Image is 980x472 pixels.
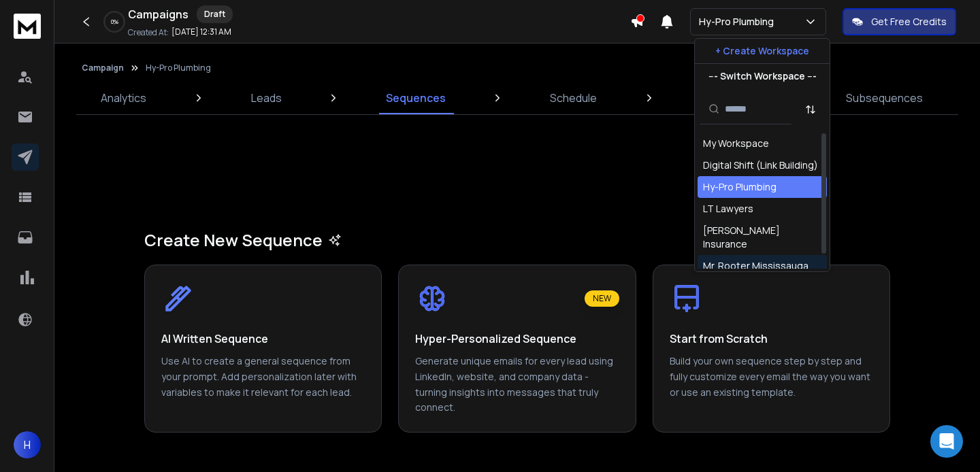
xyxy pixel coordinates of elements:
[703,224,821,251] div: [PERSON_NAME] Insurance
[670,332,768,345] h3: Start from Scratch
[14,431,41,458] button: H
[161,354,365,416] p: Use AI to create a general sequence from your prompt. Add personalization later with variables to...
[161,332,268,345] h3: AI Written Sequence
[251,90,282,106] p: Leads
[197,5,233,23] div: Draft
[703,137,769,150] div: My Workspace
[843,8,956,35] button: Get Free Credits
[542,82,605,114] a: Schedule
[146,63,211,73] p: Hy-Pro Plumbing
[838,82,931,114] a: Subsequences
[101,90,146,106] p: Analytics
[171,27,231,37] p: [DATE] 12:31 AM
[93,82,154,114] a: Analytics
[128,6,189,22] h1: Campaigns
[930,425,963,458] div: Open Intercom Messenger
[871,15,947,29] p: Get Free Credits
[550,90,597,106] p: Schedule
[703,202,753,216] div: LT Lawyers
[846,90,923,106] p: Subsequences
[128,27,169,38] p: Created At:
[585,290,619,307] div: NEW
[693,82,749,114] a: Options
[708,69,817,83] p: --- Switch Workspace ---
[378,82,454,114] a: Sequences
[715,44,809,58] p: + Create Workspace
[144,229,890,251] h1: Create New Sequence
[797,96,824,123] button: Sort by Sort A-Z
[703,158,818,172] div: Digital Shift (Link Building)
[670,354,873,416] p: Build your own sequence step by step and fully customize every email the way you want or use an e...
[14,14,41,39] img: logo
[82,63,124,73] button: Campaign
[415,354,619,416] p: Generate unique emails for every lead using LinkedIn, website, and company data - turning insight...
[398,265,636,433] button: NEWHyper-Personalized SequenceGenerate unique emails for every lead using LinkedIn, website, and ...
[243,82,290,114] a: Leads
[144,265,382,433] button: AI Written SequenceUse AI to create a general sequence from your prompt. Add personalization late...
[699,15,779,29] p: Hy-Pro Plumbing
[703,259,808,273] div: Mr. Rooter Mississauga
[111,18,118,26] p: 0 %
[653,265,890,433] button: Start from ScratchBuild your own sequence step by step and fully customize every email the way yo...
[386,90,446,106] p: Sequences
[695,39,830,63] button: + Create Workspace
[415,332,576,345] h3: Hyper-Personalized Sequence
[703,180,777,194] div: Hy-Pro Plumbing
